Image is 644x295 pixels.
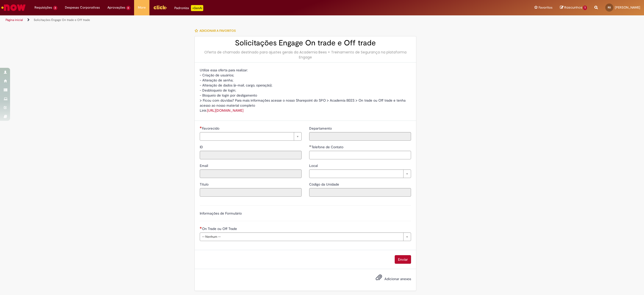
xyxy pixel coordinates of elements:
[309,169,411,178] a: Limpar campo Local
[309,132,411,141] input: Departamento
[608,6,611,9] span: RS
[311,145,344,149] span: Telefone de Contato
[202,226,238,231] span: On Trade ou Off Trade
[200,188,302,197] input: Título
[200,144,204,150] label: Somente leitura - ID
[53,6,57,10] span: 3
[309,163,319,168] span: Local
[6,18,23,22] a: Página inicial
[539,5,552,10] span: Favoritos
[309,188,411,197] input: Código da Unidade
[4,15,426,25] ul: Trilhas de página
[174,5,203,11] div: Padroniza
[200,68,411,113] p: Utilize essa oferta para realizar: - Criação de usuários; - Alteração de senha; - Alteração de da...
[374,273,383,284] button: Adicionar anexos
[200,39,411,47] h2: Solicitações Engage On trade e Off trade
[1,3,26,13] img: ServiceNow
[207,108,244,113] a: [URL][DOMAIN_NAME]
[153,4,167,11] img: click_logo_yellow_360x200.png
[309,151,411,159] input: Telefone de Contato
[191,5,203,11] p: +GenAi
[200,151,302,159] input: ID
[200,163,209,168] label: Somente leitura - Email
[200,227,202,229] span: Necessários
[564,5,582,10] span: Rascunhos
[309,126,333,131] label: Somente leitura - Departamento
[199,29,236,33] span: Adicionar a Favoritos
[34,5,52,10] span: Requisições
[200,50,411,60] div: Oferta de chamado destinado para ajustes gerais da Academia Bees + Treinamento de Segurança na pl...
[560,5,587,10] a: Rascunhos
[615,5,640,10] span: [PERSON_NAME]
[200,126,202,128] span: Necessários
[200,132,302,141] a: Limpar campo Favorecido
[34,18,90,22] a: Solicitações Engage On trade e Off trade
[309,145,311,147] span: Obrigatório Preenchido
[200,145,204,149] span: Somente leitura - ID
[309,182,340,187] label: Somente leitura - Código da Unidade
[202,233,401,241] span: -- Nenhum --
[65,5,100,10] span: Despesas Corporativas
[138,5,146,10] span: More
[395,255,411,264] button: Enviar
[202,126,220,131] span: Necessários - Favorecido
[107,5,125,10] span: Aprovações
[194,25,238,36] button: Adicionar a Favoritos
[384,277,411,281] span: Adicionar anexos
[200,169,302,178] input: Email
[200,182,210,187] label: Somente leitura - Título
[200,163,209,168] span: Somente leitura - Email
[126,6,131,10] span: 6
[583,6,587,10] span: 1
[200,211,242,216] label: Informações de Formulário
